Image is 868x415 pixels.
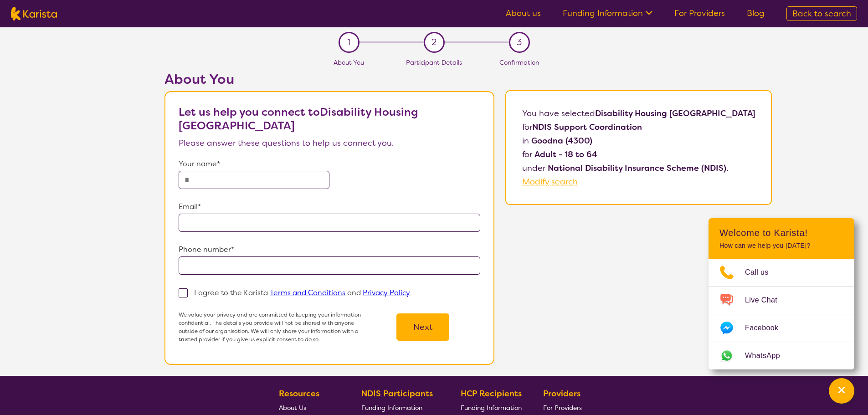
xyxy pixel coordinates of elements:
a: Privacy Policy [363,288,410,297]
p: Please answer these questions to help us connect you. [179,136,480,150]
p: Email* [179,200,480,214]
span: Participant Details [406,58,462,67]
a: About Us [279,400,340,415]
span: Live Chat [745,293,788,307]
span: 3 [517,36,522,49]
p: Your name* [179,157,480,171]
a: Back to search [786,6,857,21]
span: For Providers [543,404,582,412]
p: We value your privacy and are committed to keeping your information confidential. The details you... [179,311,365,343]
div: Channel Menu [709,218,854,369]
p: How can we help you [DATE]? [719,242,843,250]
a: For Providers [543,400,586,415]
p: in [522,134,755,148]
b: Resources [279,388,319,399]
b: NDIS Participants [361,388,433,399]
span: Funding Information [361,404,422,412]
b: Adult - 18 to 64 [534,149,597,160]
span: WhatsApp [745,349,791,363]
a: For Providers [674,8,725,19]
p: for [522,148,755,161]
h2: Welcome to Karista! [719,227,843,238]
button: Channel Menu [829,378,854,404]
b: Providers [543,388,580,399]
span: 1 [347,36,350,49]
button: Next [396,313,449,341]
b: National Disability Insurance Scheme (NDIS) [548,163,726,174]
span: Facebook [745,321,789,335]
p: for [522,120,755,134]
b: Let us help you connect to Disability Housing [GEOGRAPHIC_DATA] [179,105,418,133]
a: Web link opens in a new tab. [709,342,854,369]
span: 2 [431,36,437,49]
a: Blog [747,8,765,19]
p: under . [522,161,755,175]
span: About Us [279,404,306,412]
span: Confirmation [499,58,539,67]
img: Karista logo [11,7,57,20]
a: Modify search [522,176,578,187]
a: About us [506,8,541,19]
b: Disability Housing [GEOGRAPHIC_DATA] [595,108,755,119]
ul: Choose channel [709,259,854,369]
b: NDIS Support Coordination [532,122,642,133]
p: I agree to the Karista and [194,288,410,297]
span: Back to search [792,8,851,19]
a: Funding Information [361,400,440,415]
b: Goodna (4300) [531,135,592,146]
span: About You [334,58,364,67]
p: Phone number* [179,243,480,256]
a: Terms and Conditions [270,288,345,297]
h2: About You [164,71,494,87]
a: Funding Information [563,8,652,19]
span: Funding Information [461,404,522,412]
span: Call us [745,266,780,279]
b: HCP Recipients [461,388,522,399]
p: You have selected [522,107,755,189]
a: Funding Information [461,400,522,415]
